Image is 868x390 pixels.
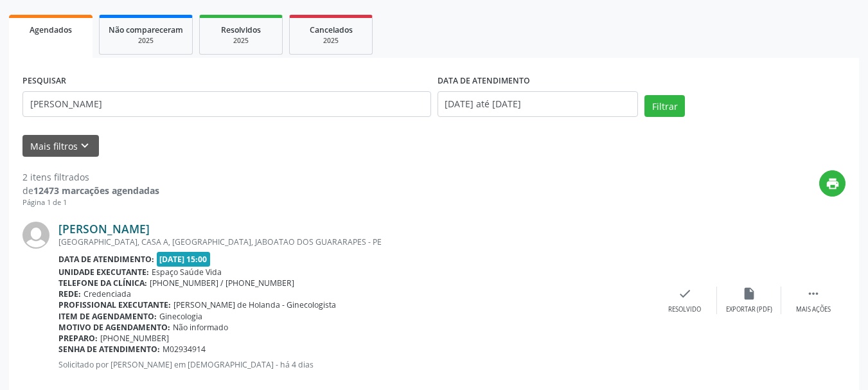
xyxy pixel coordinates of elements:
[78,139,92,153] i: keyboard_arrow_down
[58,222,150,236] a: [PERSON_NAME]
[22,170,159,184] div: 2 itens filtrados
[163,344,206,355] span: M02934914
[58,267,149,278] b: Unidade executante:
[109,24,183,35] span: Não compareceram
[22,197,159,208] div: Página 1 de 1
[58,278,147,288] b: Telefone da clínica:
[22,71,66,91] label: PESQUISAR
[58,344,160,355] b: Senha de atendimento:
[150,278,294,288] span: [PHONE_NUMBER] / [PHONE_NUMBER]
[84,288,131,299] span: Credenciada
[58,236,653,247] div: [GEOGRAPHIC_DATA], CASA A, [GEOGRAPHIC_DATA], JABOATAO DOS GUARARAPES - PE
[819,170,846,197] button: print
[826,177,840,191] i: print
[668,305,701,314] div: Resolvido
[438,91,639,117] input: Selecione um intervalo
[22,135,99,157] button: Mais filtroskeyboard_arrow_down
[152,267,222,278] span: Espaço Saúde Vida
[58,322,170,333] b: Motivo de agendamento:
[644,95,685,117] button: Filtrar
[58,288,81,299] b: Rede:
[678,287,692,301] i: check
[58,311,157,322] b: Item de agendamento:
[299,36,363,46] div: 2025
[22,91,431,117] input: Nome, código do beneficiário ou CPF
[221,24,261,35] span: Resolvidos
[806,287,820,301] i: 
[22,184,159,197] div: de
[33,184,159,197] strong: 12473 marcações agendadas
[22,222,49,249] img: img
[159,311,202,322] span: Ginecologia
[58,254,154,265] b: Data de atendimento:
[157,252,211,267] span: [DATE] 15:00
[100,333,169,344] span: [PHONE_NUMBER]
[173,299,336,310] span: [PERSON_NAME] de Holanda - Ginecologista
[58,359,653,370] p: Solicitado por [PERSON_NAME] em [DEMOGRAPHIC_DATA] - há 4 dias
[30,24,72,35] span: Agendados
[173,322,228,333] span: Não informado
[742,287,756,301] i: insert_drive_file
[58,299,171,310] b: Profissional executante:
[796,305,831,314] div: Mais ações
[438,71,530,91] label: DATA DE ATENDIMENTO
[58,333,98,344] b: Preparo:
[209,36,273,46] div: 2025
[109,36,183,46] div: 2025
[726,305,772,314] div: Exportar (PDF)
[310,24,353,35] span: Cancelados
